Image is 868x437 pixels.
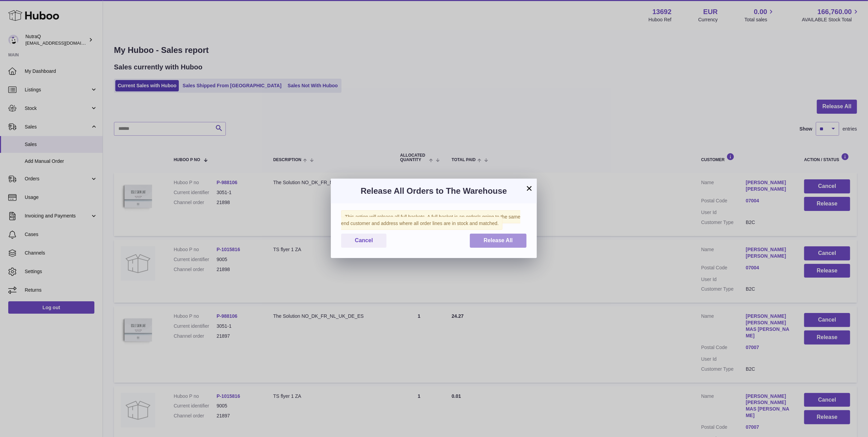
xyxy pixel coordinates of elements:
span: Release All [484,237,513,243]
span: This action will release all full baskets. A full basket is an order/s going to the same end cust... [341,210,520,230]
button: × [525,184,533,192]
button: Cancel [341,234,386,248]
span: Cancel [355,237,373,243]
button: Release All [470,234,526,248]
h3: Release All Orders to The Warehouse [341,186,526,197]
